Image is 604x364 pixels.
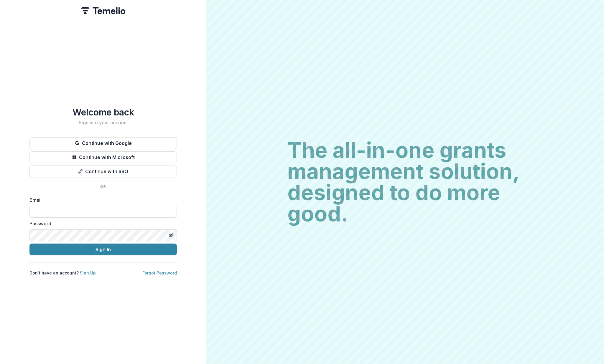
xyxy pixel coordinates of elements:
[29,244,177,255] button: Sign In
[81,7,125,14] img: Temelio
[166,231,176,240] button: Toggle password visibility
[29,120,177,125] h2: Sign into your account
[29,151,177,163] button: Continue with Microsoft
[29,270,96,276] p: Don't have an account?
[29,166,177,177] button: Continue with SSO
[29,107,177,118] h1: Welcome back
[80,270,96,275] a: Sign Up
[29,196,173,203] label: Email
[29,137,177,149] button: Continue with Google
[142,270,177,275] a: Forgot Password
[29,220,173,227] label: Password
